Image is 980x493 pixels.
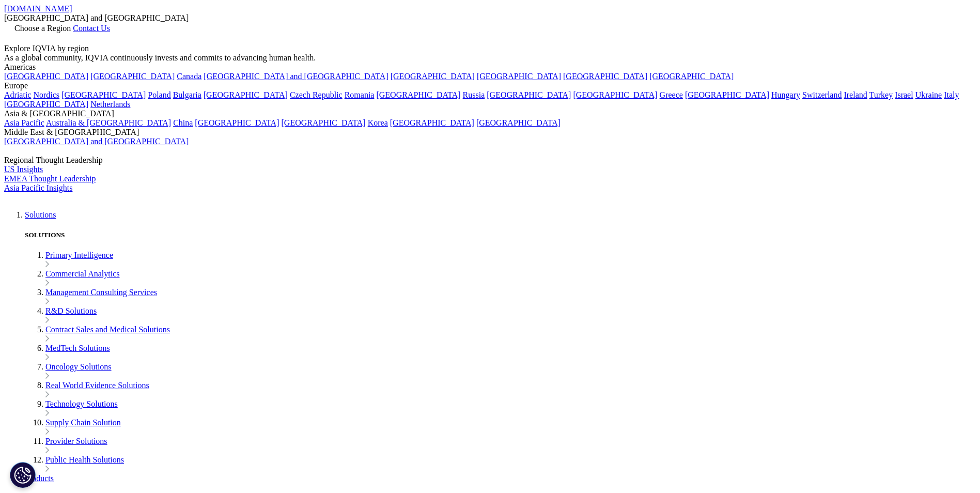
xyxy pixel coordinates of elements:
a: [GEOGRAPHIC_DATA] [563,72,647,81]
a: Solutions [25,210,56,219]
a: MedTech Solutions [45,344,110,352]
a: [GEOGRAPHIC_DATA] and [GEOGRAPHIC_DATA] [4,137,189,146]
a: [GEOGRAPHIC_DATA] [61,90,146,99]
a: Italy [944,90,959,99]
a: [GEOGRAPHIC_DATA] [90,72,175,81]
a: EMEA Thought Leadership [4,174,96,183]
a: [GEOGRAPHIC_DATA] [204,90,288,99]
a: [GEOGRAPHIC_DATA] [573,90,657,99]
div: Asia & [GEOGRAPHIC_DATA] [4,109,976,118]
a: Products [25,474,54,483]
div: [GEOGRAPHIC_DATA] and [GEOGRAPHIC_DATA] [4,13,976,23]
a: [GEOGRAPHIC_DATA] [391,72,475,81]
a: [GEOGRAPHIC_DATA] [376,90,460,99]
h5: SOLUTIONS [25,231,976,239]
a: Commercial Analytics [45,269,120,278]
a: [GEOGRAPHIC_DATA] [4,72,88,81]
div: Explore IQVIA by region [4,44,976,53]
div: Americas [4,63,976,72]
a: Provider Solutions [45,437,107,445]
a: Netherlands [90,100,130,109]
a: Contact Us [73,24,110,33]
a: Israel [895,90,913,99]
a: Australia & [GEOGRAPHIC_DATA] [46,118,171,127]
div: Middle East & [GEOGRAPHIC_DATA] [4,128,976,137]
a: Contract Sales and Medical Solutions [45,325,170,334]
a: Adriatic [4,90,31,99]
a: [GEOGRAPHIC_DATA] [649,72,734,81]
a: Asia Pacific [4,118,44,127]
a: Czech Republic [290,90,343,99]
a: Ireland [844,90,867,99]
a: China [173,118,193,127]
a: [GEOGRAPHIC_DATA] [477,72,561,81]
span: Choose a Region [14,24,71,33]
a: Real World Evidence Solutions [45,381,149,390]
a: [GEOGRAPHIC_DATA] and [GEOGRAPHIC_DATA] [204,72,388,81]
a: Nordics [33,90,59,99]
a: R&D Solutions [45,306,97,315]
a: Asia Pacific Insights [4,183,72,192]
a: Korea [368,118,388,127]
a: Poland [148,90,170,99]
a: [GEOGRAPHIC_DATA] [195,118,279,127]
a: Canada [177,72,201,81]
a: [DOMAIN_NAME] [4,4,72,13]
button: Cookies Settings [10,462,36,488]
a: Technology Solutions [45,399,118,408]
a: Turkey [869,90,893,99]
a: [GEOGRAPHIC_DATA] [487,90,571,99]
a: Bulgaria [173,90,201,99]
a: Greece [660,90,683,99]
a: Switzerland [802,90,842,99]
a: Public Health Solutions [45,455,124,464]
a: Hungary [771,90,800,99]
a: Oncology Solutions [45,362,112,371]
a: Supply Chain Solution [45,418,121,427]
a: Romania [345,90,375,99]
a: [GEOGRAPHIC_DATA] [390,118,474,127]
a: [GEOGRAPHIC_DATA] [282,118,366,127]
a: Primary Intelligence [45,251,113,259]
a: Russia [463,90,485,99]
a: US Insights [4,165,43,174]
div: Regional Thought Leadership [4,156,976,165]
a: Ukraine [915,90,942,99]
a: [GEOGRAPHIC_DATA] [476,118,561,127]
div: As a global community, IQVIA continuously invests and commits to advancing human health. [4,53,976,63]
a: [GEOGRAPHIC_DATA] [4,100,88,109]
a: [GEOGRAPHIC_DATA] [685,90,769,99]
div: Europe [4,81,976,90]
a: Management Consulting Services [45,288,157,297]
